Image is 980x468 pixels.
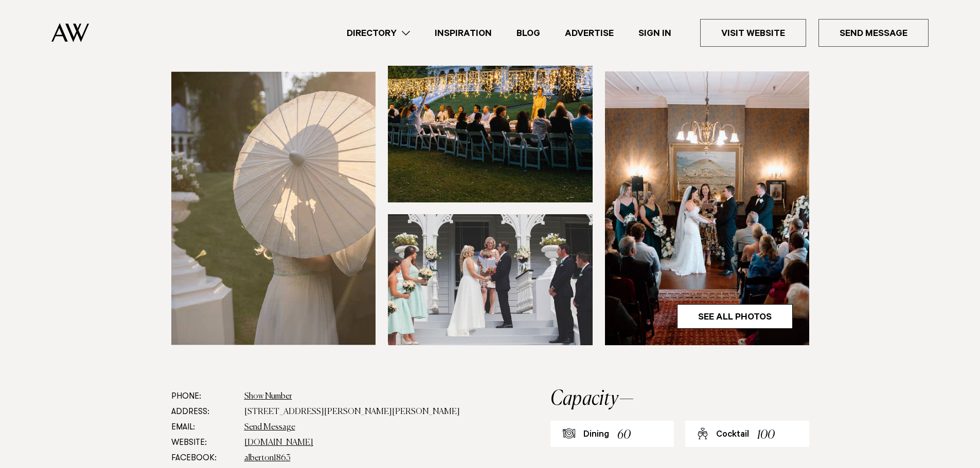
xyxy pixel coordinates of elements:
img: Wedding vows Alberton venue [388,214,593,345]
a: See All Photos [677,304,793,329]
dt: Phone: [171,389,236,404]
a: Inspiration [422,26,504,40]
dd: [STREET_ADDRESS][PERSON_NAME][PERSON_NAME] [244,404,484,420]
a: Visit Website [700,19,806,47]
dt: Address: [171,404,236,420]
h2: Capacity [550,389,809,409]
dt: Facebook: [171,451,236,466]
a: Blog [504,26,553,40]
img: Indoor wedding ceremony Alberton [605,71,810,345]
a: Directory [334,26,422,40]
a: [DOMAIN_NAME] [244,439,313,447]
div: Dining [583,429,609,441]
div: 100 [757,426,775,445]
a: Advertise [553,26,626,40]
a: alberton1863 [244,454,291,462]
dt: Email: [171,420,236,435]
a: Show Number [244,392,292,401]
a: Send Message [818,19,929,47]
dt: Website: [171,435,236,451]
div: 60 [617,426,631,445]
img: Wedding parasol Auckland [171,71,376,345]
img: Auckland Weddings Logo [51,23,89,42]
a: Send Message [244,423,295,432]
div: Cocktail [716,429,749,441]
a: Sign In [626,26,684,40]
